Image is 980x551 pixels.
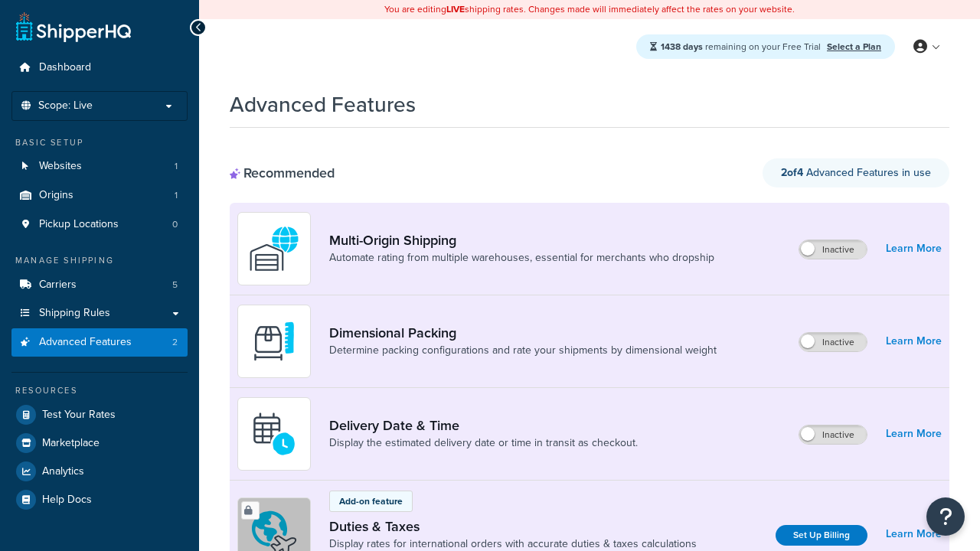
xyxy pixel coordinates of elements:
[329,417,638,434] a: Delivery Date & Time
[329,518,697,535] a: Duties & Taxes
[42,409,116,422] span: Test Your Rates
[799,240,867,259] label: Inactive
[11,271,188,299] a: Carriers5
[247,222,301,275] img: WatD5o0RtDAAAAAElFTkSuQmCC
[39,160,82,173] span: Websites
[42,494,92,507] span: Help Docs
[886,331,942,352] a: Learn More
[11,54,188,82] a: Dashboard
[329,343,717,358] a: Determine packing configurations and rate your shipments by dimensional weight
[781,165,803,181] strong: 2 of 4
[11,210,188,239] a: Pickup Locations0
[11,210,188,239] li: Pickup Locations
[886,423,942,445] a: Learn More
[11,328,188,357] a: Advanced Features2
[11,328,188,357] li: Advanced Features
[926,497,965,536] button: Open Resource Center
[11,271,188,299] li: Carriers
[230,90,416,119] h1: Advanced Features
[886,523,942,545] a: Learn More
[11,401,188,429] a: Test Your Rates
[11,152,188,181] a: Websites1
[42,437,100,450] span: Marketplace
[39,307,110,320] span: Shipping Rules
[11,254,188,267] div: Manage Shipping
[329,250,714,266] a: Automate rating from multiple warehouses, essential for merchants who dropship
[172,218,178,231] span: 0
[175,160,178,173] span: 1
[799,425,867,444] label: Inactive
[42,465,84,478] span: Analytics
[11,458,188,485] a: Analytics
[11,152,188,181] li: Websites
[339,494,403,508] p: Add-on feature
[329,232,714,249] a: Multi-Origin Shipping
[329,324,717,341] a: Dimensional Packing
[661,40,703,54] strong: 1438 days
[886,238,942,259] a: Learn More
[11,299,188,328] a: Shipping Rules
[39,189,73,202] span: Origins
[661,40,823,54] span: remaining on your Free Trial
[11,181,188,210] li: Origins
[39,218,119,231] span: Pickup Locations
[781,165,931,181] span: Advanced Features in use
[38,99,93,112] span: Scope: Live
[39,61,91,74] span: Dashboard
[247,315,301,368] img: DTVBYsAAAAAASUVORK5CYII=
[247,407,301,461] img: gfkeb5ejjkALwAAAABJRU5ErkJggg==
[11,486,188,514] a: Help Docs
[799,333,867,351] label: Inactive
[172,336,178,349] span: 2
[175,189,178,202] span: 1
[11,181,188,210] a: Origins1
[776,525,867,546] a: Set Up Billing
[827,40,881,54] a: Select a Plan
[11,429,188,457] a: Marketplace
[39,336,132,349] span: Advanced Features
[172,279,178,292] span: 5
[446,2,465,16] b: LIVE
[329,435,638,451] a: Display the estimated delivery date or time in transit as checkout.
[11,136,188,149] div: Basic Setup
[39,279,77,292] span: Carriers
[11,384,188,397] div: Resources
[230,165,335,181] div: Recommended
